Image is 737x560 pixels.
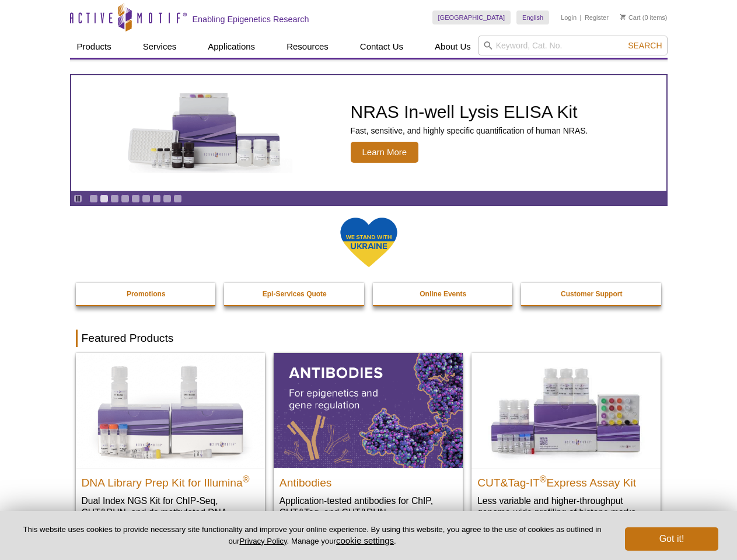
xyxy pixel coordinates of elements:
a: Go to slide 6 [142,194,151,203]
span: Learn More [351,142,419,163]
img: DNA Library Prep Kit for Illumina [76,353,265,467]
img: All Antibodies [274,353,463,467]
a: Products [70,36,118,58]
strong: Customer Support [561,290,622,298]
a: Privacy Policy [239,537,287,545]
sup: ® [540,474,547,484]
a: Applications [201,36,262,58]
a: Go to slide 1 [89,194,98,203]
a: Go to slide 2 [100,194,109,203]
a: Login [561,13,577,22]
a: CUT&Tag-IT® Express Assay Kit CUT&Tag-IT®Express Assay Kit Less variable and higher-throughput ge... [471,353,661,530]
sup: ® [243,474,250,484]
a: Go to slide 9 [173,194,182,203]
a: DNA Library Prep Kit for Illumina DNA Library Prep Kit for Illumina® Dual Index NGS Kit for ChIP-... [76,353,265,541]
a: Go to slide 5 [131,194,140,203]
img: We Stand With Ukraine [340,216,398,268]
a: NRAS In-well Lysis ELISA Kit NRAS In-well Lysis ELISA Kit Fast, sensitive, and highly specific qu... [71,75,666,191]
a: Go to slide 4 [121,194,130,203]
img: NRAS In-well Lysis ELISA Kit [117,93,292,173]
input: Keyword, Cat. No. [478,36,668,55]
a: Promotions [76,283,217,305]
button: cookie settings [336,535,394,545]
article: NRAS In-well Lysis ELISA Kit [71,75,666,191]
li: (0 items) [620,10,668,24]
h2: Antibodies [280,471,457,489]
h2: NRAS In-well Lysis ELISA Kit [351,103,588,121]
strong: Epi-Services Quote [263,290,327,298]
p: This website uses cookies to provide necessary site functionality and improve your online experie... [19,524,606,547]
a: Resources [280,36,336,58]
a: Online Events [373,283,514,305]
a: [GEOGRAPHIC_DATA] [432,10,511,24]
a: Contact Us [353,36,410,58]
p: Application-tested antibodies for ChIP, CUT&Tag, and CUT&RUN. [280,495,457,519]
a: About Us [428,36,478,58]
img: CUT&Tag-IT® Express Assay Kit [471,353,661,467]
a: Toggle autoplay [74,194,82,203]
button: Search [624,40,665,51]
a: All Antibodies Antibodies Application-tested antibodies for ChIP, CUT&Tag, and CUT&RUN. [274,353,463,530]
a: Go to slide 3 [110,194,119,203]
a: Cart [620,13,641,22]
li: | [580,10,582,24]
img: Your Cart [620,14,626,20]
h2: DNA Library Prep Kit for Illumina [82,471,259,489]
a: Register [585,13,609,22]
a: Customer Support [521,283,662,305]
p: Fast, sensitive, and highly specific quantification of human NRAS. [351,125,588,136]
a: Epi-Services Quote [224,283,365,305]
strong: Online Events [420,290,466,298]
h2: CUT&Tag-IT Express Assay Kit [477,471,655,489]
h2: Featured Products [76,330,662,347]
p: Dual Index NGS Kit for ChIP-Seq, CUT&RUN, and ds methylated DNA assays. [82,495,259,530]
strong: Promotions [127,290,166,298]
a: English [516,10,549,24]
a: Go to slide 8 [163,194,172,203]
a: Go to slide 7 [152,194,161,203]
span: Search [628,41,662,50]
p: Less variable and higher-throughput genome-wide profiling of histone marks​. [477,495,655,519]
a: Services [136,36,184,58]
button: Got it! [625,527,718,551]
h2: Enabling Epigenetics Research [193,14,309,24]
